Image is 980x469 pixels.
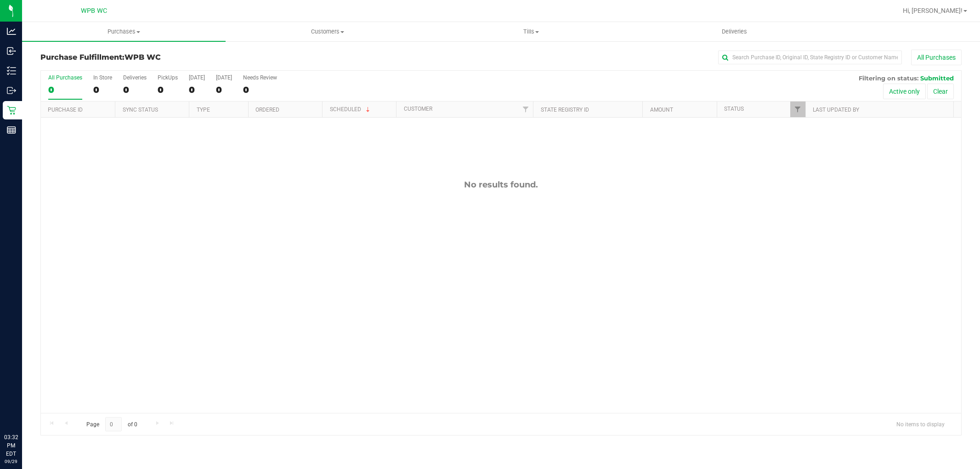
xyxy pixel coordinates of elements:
div: 0 [48,85,82,95]
div: In Store [93,74,112,81]
p: 03:32 PM EDT [4,433,18,458]
button: Clear [927,84,954,99]
div: Needs Review [243,74,277,81]
inline-svg: Inbound [7,46,16,56]
a: Deliveries [633,22,836,41]
iframe: Resource center [9,396,37,423]
div: No results found. [41,180,961,190]
a: Last Updated By [813,107,859,113]
span: Page of 0 [79,417,145,431]
span: WPB WC [81,7,107,15]
input: Search Purchase ID, Original ID, State Registry ID or Customer Name... [718,51,902,64]
a: Purchases [22,22,226,41]
div: 0 [123,85,147,95]
inline-svg: Analytics [7,27,16,36]
div: 0 [189,85,205,95]
inline-svg: Inventory [7,66,16,75]
h3: Purchase Fulfillment: [40,53,347,62]
a: Purchase ID [48,107,83,113]
span: No items to display [889,417,952,431]
a: Scheduled [330,106,372,113]
div: [DATE] [189,74,205,81]
a: Type [197,107,210,113]
inline-svg: Retail [7,106,16,115]
a: Ordered [255,107,279,113]
a: State Registry ID [541,107,589,113]
a: Amount [650,107,673,113]
button: Active only [883,84,926,99]
div: 0 [93,85,112,95]
a: Tills [429,22,633,41]
span: WPB WC [125,53,161,62]
div: All Purchases [48,74,82,81]
a: Filter [518,102,533,117]
p: 09/29 [4,458,18,465]
span: Hi, [PERSON_NAME]! [903,7,963,14]
span: Tills [430,28,632,36]
a: Sync Status [123,107,158,113]
div: 0 [243,85,277,95]
div: 0 [158,85,178,95]
div: Deliveries [123,74,147,81]
span: Customers [226,28,429,36]
a: Status [724,106,744,112]
a: Customer [404,106,432,112]
inline-svg: Outbound [7,86,16,95]
span: Submitted [920,74,954,82]
a: Customers [226,22,429,41]
span: Purchases [22,28,226,36]
div: 0 [216,85,232,95]
span: Filtering on status: [859,74,918,82]
button: All Purchases [911,50,962,65]
div: [DATE] [216,74,232,81]
div: PickUps [158,74,178,81]
span: Deliveries [709,28,759,36]
inline-svg: Reports [7,125,16,135]
a: Filter [790,102,805,117]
